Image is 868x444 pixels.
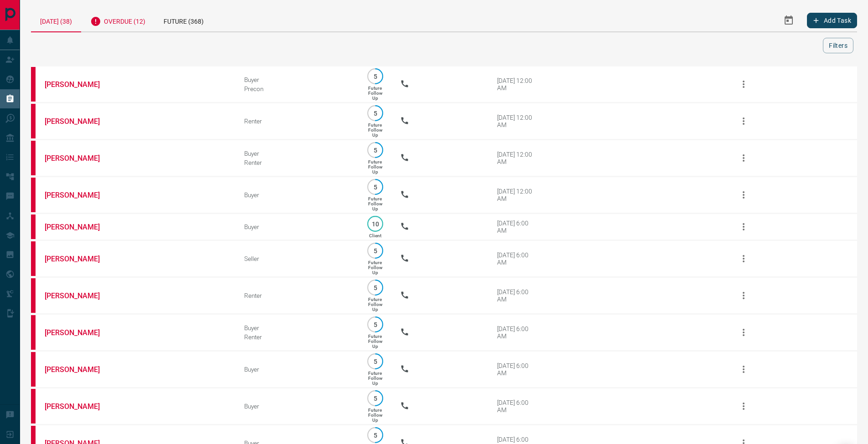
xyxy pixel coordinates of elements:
[45,328,113,337] a: [PERSON_NAME]
[244,150,350,157] div: Buyer
[244,366,350,373] div: Buyer
[31,178,36,212] div: property.ca
[31,9,81,32] div: [DATE] (38)
[45,255,113,263] a: [PERSON_NAME]
[31,141,36,175] div: property.ca
[778,10,800,31] button: Select Date Range
[372,184,379,190] p: 5
[368,297,382,312] p: Future Follow Up
[497,151,536,165] div: [DATE] 12:00 AM
[244,223,350,230] div: Buyer
[368,334,382,349] p: Future Follow Up
[244,159,350,166] div: Renter
[372,432,379,439] p: 5
[372,73,379,80] p: 5
[497,362,536,377] div: [DATE] 6:00 AM
[31,67,36,102] div: property.ca
[497,251,536,266] div: [DATE] 6:00 AM
[31,352,36,387] div: property.ca
[372,284,379,291] p: 5
[45,117,113,126] a: [PERSON_NAME]
[45,80,113,89] a: [PERSON_NAME]
[372,358,379,365] p: 5
[31,315,36,350] div: property.ca
[372,110,379,117] p: 5
[368,196,382,211] p: Future Follow Up
[31,278,36,313] div: property.ca
[497,399,536,413] div: [DATE] 6:00 AM
[154,9,213,31] div: Future (368)
[244,117,350,125] div: Renter
[497,325,536,340] div: [DATE] 6:00 AM
[368,408,382,423] p: Future Follow Up
[31,389,36,424] div: property.ca
[372,395,379,402] p: 5
[372,220,379,227] p: 10
[45,154,113,163] a: [PERSON_NAME]
[45,291,113,300] a: [PERSON_NAME]
[368,371,382,386] p: Future Follow Up
[372,321,379,328] p: 5
[497,288,536,303] div: [DATE] 6:00 AM
[244,76,350,83] div: Buyer
[81,9,154,31] div: Overdue (12)
[497,77,536,92] div: [DATE] 12:00 AM
[372,247,379,254] p: 5
[372,147,379,153] p: 5
[807,13,857,28] button: Add Task
[497,114,536,128] div: [DATE] 12:00 AM
[244,324,350,332] div: Buyer
[244,292,350,299] div: Renter
[368,86,382,101] p: Future Follow Up
[244,255,350,262] div: Seller
[368,159,382,174] p: Future Follow Up
[368,122,382,138] p: Future Follow Up
[244,333,350,341] div: Renter
[45,191,113,199] a: [PERSON_NAME]
[31,241,36,276] div: property.ca
[497,188,536,202] div: [DATE] 12:00 AM
[31,214,36,239] div: property.ca
[244,403,350,410] div: Buyer
[368,260,382,275] p: Future Follow Up
[244,191,350,199] div: Buyer
[244,85,350,92] div: Precon
[45,402,113,411] a: [PERSON_NAME]
[31,104,36,138] div: property.ca
[369,233,381,238] p: Client
[823,38,853,53] button: Filters
[45,223,113,231] a: [PERSON_NAME]
[497,219,536,234] div: [DATE] 6:00 AM
[45,365,113,374] a: [PERSON_NAME]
